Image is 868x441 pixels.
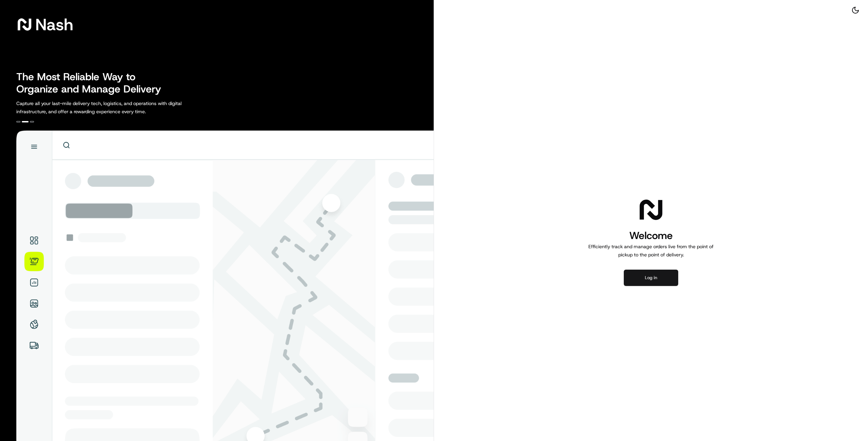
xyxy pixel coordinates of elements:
button: Log in [624,270,678,286]
h1: Welcome [586,229,716,242]
p: Efficiently track and manage orders live from the point of pickup to the point of delivery. [586,242,716,259]
p: Capture all your last-mile delivery tech, logistics, and operations with digital infrastructure, ... [16,99,212,116]
span: Nash [35,18,73,31]
h2: The Most Reliable Way to Organize and Manage Delivery [16,71,169,95]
